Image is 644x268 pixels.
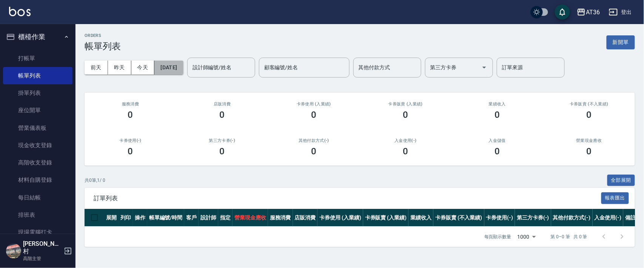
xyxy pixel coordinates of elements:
th: 指定 [218,209,233,227]
button: 櫃檯作業 [3,27,72,47]
a: 高階收支登錄 [3,154,72,171]
div: AT36 [586,8,600,17]
h2: ORDERS [85,33,121,38]
th: 業績收入 [408,209,433,227]
button: Open [478,61,490,73]
a: 排班表 [3,206,72,224]
a: 打帳單 [3,50,72,67]
a: 帳單列表 [3,67,72,84]
h3: 0 [495,110,500,120]
button: 今天 [131,61,155,75]
p: 第 0–0 筆 共 0 筆 [551,233,587,240]
a: 每日結帳 [3,189,72,206]
button: 登出 [606,5,635,19]
th: 其他付款方式(-) [551,209,593,227]
h2: 業績收入 [461,102,534,107]
img: Logo [9,7,31,16]
h2: 卡券使用 (入業績) [277,102,351,107]
h2: 卡券販賣 (不入業績) [552,102,626,107]
th: 備註 [623,209,638,227]
th: 卡券販賣 (入業績) [363,209,409,227]
a: 材料自購登錄 [3,171,72,189]
h2: 其他付款方式(-) [277,138,351,143]
h3: 服務消費 [94,102,167,107]
th: 卡券使用(-) [484,209,515,227]
button: AT36 [574,5,603,20]
th: 入金使用(-) [593,209,624,227]
h5: [PERSON_NAME]村 [23,240,62,255]
th: 卡券販賣 (不入業績) [433,209,484,227]
h3: 0 [220,146,225,157]
button: 新開單 [607,35,635,49]
p: 共 0 筆, 1 / 0 [85,177,105,184]
a: 掛單列表 [3,84,72,102]
h3: 0 [403,110,408,120]
button: 全部展開 [607,175,635,186]
a: 座位開單 [3,102,72,119]
img: Person [6,244,21,259]
th: 客戶 [184,209,199,227]
button: 前天 [85,61,108,75]
th: 第三方卡券(-) [515,209,551,227]
h2: 營業現金應收 [552,138,626,143]
h2: 卡券販賣 (入業績) [369,102,442,107]
h3: 0 [311,110,317,120]
a: 新開單 [607,38,635,46]
span: 訂單列表 [94,195,601,202]
button: save [555,5,570,20]
button: 報表匯出 [601,192,629,204]
h3: 0 [587,146,592,157]
h2: 第三方卡券(-) [185,138,259,143]
div: 1000 [515,227,539,247]
a: 報表匯出 [601,194,629,201]
th: 營業現金應收 [233,209,268,227]
p: 每頁顯示數量 [484,233,512,240]
th: 店販消費 [293,209,318,227]
button: 昨天 [108,61,131,75]
th: 列印 [119,209,133,227]
h3: 0 [587,110,592,120]
h3: 0 [495,146,500,157]
h3: 0 [220,110,225,120]
h3: 0 [311,146,317,157]
h2: 入金儲值 [461,138,534,143]
th: 設計師 [199,209,218,227]
h2: 卡券使用(-) [94,138,167,143]
th: 展開 [104,209,119,227]
a: 營業儀表板 [3,119,72,137]
th: 操作 [133,209,147,227]
h3: 0 [128,146,133,157]
p: 高階主管 [23,255,62,262]
button: [DATE] [154,61,183,75]
h2: 店販消費 [185,102,259,107]
a: 現場電腦打卡 [3,224,72,241]
h3: 0 [128,110,133,120]
th: 服務消費 [268,209,293,227]
th: 帳單編號/時間 [147,209,185,227]
h3: 0 [403,146,408,157]
h3: 帳單列表 [85,41,121,52]
h2: 入金使用(-) [369,138,442,143]
a: 現金收支登錄 [3,137,72,154]
th: 卡券使用 (入業績) [317,209,363,227]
